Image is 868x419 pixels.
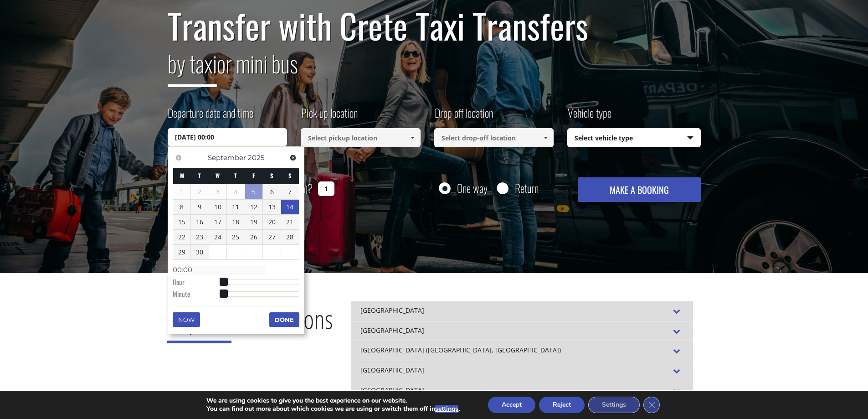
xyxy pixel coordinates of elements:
[198,171,201,180] span: Tuesday
[435,405,458,413] button: settings
[208,153,246,162] span: September
[281,215,299,229] a: 21
[288,171,292,180] span: Sunday
[270,171,273,180] span: Saturday
[180,171,184,180] span: Monday
[405,128,420,147] a: Show All Items
[227,215,245,229] a: 18
[209,230,227,244] a: 24
[245,200,263,214] a: 12
[351,341,693,361] div: [GEOGRAPHIC_DATA] ([GEOGRAPHIC_DATA], [GEOGRAPHIC_DATA])
[263,185,281,199] a: 6
[351,321,693,341] div: [GEOGRAPHIC_DATA]
[173,245,191,259] a: 29
[515,182,539,194] label: Return
[173,185,191,199] span: 1
[175,154,182,161] span: Previous
[191,230,209,244] a: 23
[227,185,245,199] span: 4
[245,184,263,200] a: 5
[588,397,640,413] button: Settings
[168,105,253,128] label: Departure date and time
[191,200,209,214] a: 9
[269,312,299,327] button: Done
[351,381,693,401] div: [GEOGRAPHIC_DATA]
[287,151,299,164] a: Next
[216,171,220,180] span: Wednesday
[351,361,693,381] div: [GEOGRAPHIC_DATA]
[263,200,281,214] a: 13
[167,301,231,343] span: Popular
[173,277,223,289] dt: Hour
[206,397,460,405] p: We are using cookies to give you the best experience on our website.
[245,230,263,244] a: 26
[281,185,299,199] a: 7
[209,200,227,214] a: 10
[301,105,358,128] label: Pick up location
[191,185,209,199] span: 2
[281,200,299,214] a: 14
[351,301,693,321] div: [GEOGRAPHIC_DATA]
[173,151,185,164] a: Previous
[488,397,535,413] button: Accept
[168,6,701,45] h1: Transfer with Crete Taxi Transfers
[578,177,700,202] button: MAKE A BOOKING
[167,301,333,350] h2: Destinations
[434,105,493,128] label: Drop off location
[173,230,191,244] a: 22
[568,129,700,148] span: Select vehicle type
[234,171,237,180] span: Thursday
[245,215,263,229] a: 19
[227,200,245,214] a: 11
[289,154,297,161] span: Next
[248,153,264,162] span: 2025
[209,215,227,229] a: 17
[227,230,245,244] a: 25
[263,230,281,244] a: 27
[539,397,585,413] button: Reject
[168,45,701,94] h2: or mini bus
[191,215,209,229] a: 16
[173,200,191,214] a: 8
[434,128,554,147] input: Select drop-off location
[457,182,488,194] label: One way
[168,177,313,200] label: How many passengers ?
[209,185,227,199] span: 3
[301,128,421,147] input: Select pickup location
[168,46,217,87] span: by taxi
[191,245,209,259] a: 30
[252,171,255,180] span: Friday
[263,215,281,229] a: 20
[567,105,611,128] label: Vehicle type
[173,312,200,327] button: Now
[173,289,223,301] dt: Minute
[643,397,660,413] button: Close GDPR Cookie Banner
[281,230,299,244] a: 28
[173,215,191,229] a: 15
[206,405,460,413] p: You can find out more about which cookies we are using or switch them off in .
[538,128,553,147] a: Show All Items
